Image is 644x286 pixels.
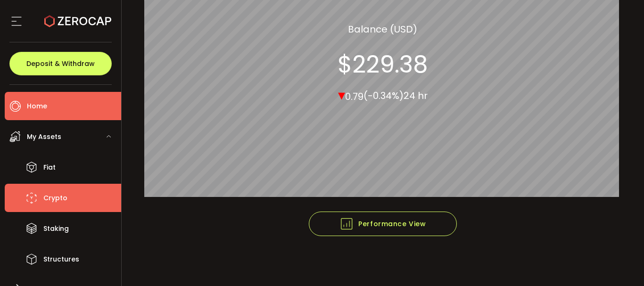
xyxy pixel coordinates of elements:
[26,60,95,67] span: Deposit & Withdraw
[404,89,428,102] span: 24 hr
[338,84,345,105] span: ▾
[27,130,61,144] span: My Assets
[43,191,67,205] span: Crypto
[27,99,47,113] span: Home
[43,253,79,266] span: Structures
[363,89,404,102] span: (-0.34%)
[597,241,644,286] iframe: Chat Widget
[43,161,56,174] span: Fiat
[43,222,69,236] span: Staking
[339,217,426,231] span: Performance View
[309,212,457,236] button: Performance View
[9,52,112,75] button: Deposit & Withdraw
[345,90,363,103] span: 0.79
[348,22,417,36] section: Balance (USD)
[338,50,428,78] section: $229.38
